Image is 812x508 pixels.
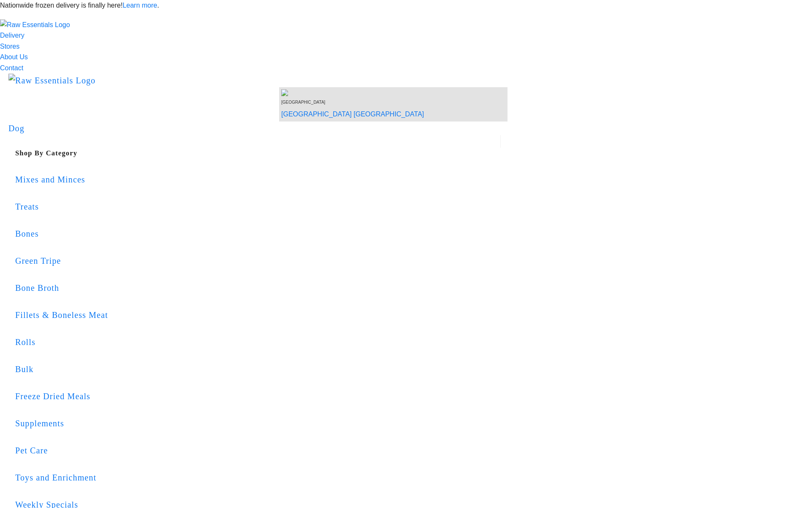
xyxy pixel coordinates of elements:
[123,2,157,9] a: Learn more
[281,110,352,118] a: [GEOGRAPHIC_DATA]
[15,161,501,198] a: Mixes and Minces
[15,351,501,387] a: Bulk
[15,297,501,333] a: Fillets & Boneless Meat
[15,459,501,496] a: Toys and Enrichment
[15,324,501,360] a: Rolls
[15,215,501,252] a: Bones
[354,110,424,118] a: [GEOGRAPHIC_DATA]
[15,362,501,376] div: Bulk
[15,389,501,403] div: Freeze Dried Meals
[281,100,325,105] span: [GEOGRAPHIC_DATA]
[8,124,25,133] a: Dog
[15,243,501,279] a: Green Tripe
[15,417,501,430] div: Supplements
[15,471,501,484] div: Toys and Enrichment
[15,378,501,414] a: Freeze Dried Meals
[15,308,501,322] div: Fillets & Boneless Meat
[15,200,501,213] div: Treats
[15,432,501,469] a: Pet Care
[281,89,290,96] img: van-moving.png
[15,227,501,240] div: Bones
[15,148,501,159] h5: Shop By Category
[15,173,501,186] div: Mixes and Minces
[15,254,501,268] div: Green Tripe
[15,281,501,295] div: Bone Broth
[8,74,96,87] img: Raw Essentials Logo
[15,188,501,225] a: Treats
[15,444,501,457] div: Pet Care
[15,270,501,306] a: Bone Broth
[15,335,501,349] div: Rolls
[15,405,501,442] a: Supplements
